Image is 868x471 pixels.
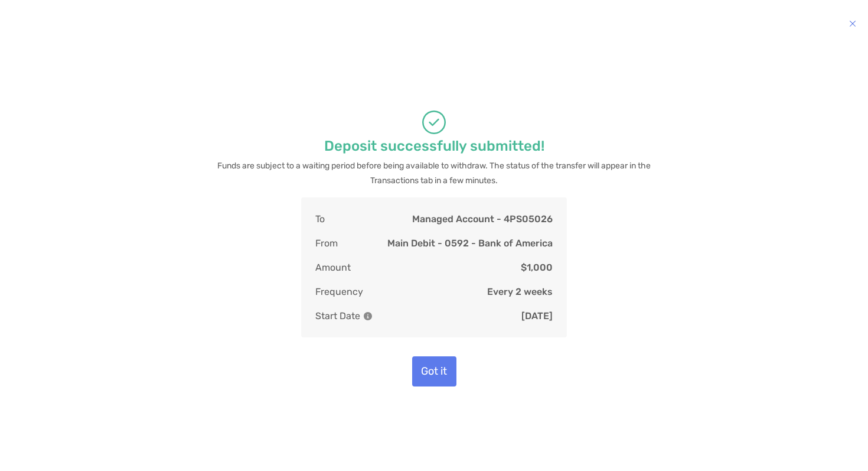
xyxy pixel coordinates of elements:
p: To [315,212,325,226]
img: Information Icon [364,312,372,320]
p: Every 2 weeks [487,284,553,299]
p: $1,000 [521,260,553,275]
p: Funds are subject to a waiting period before being available to withdraw. The status of the trans... [213,158,655,188]
p: Main Debit - 0592 - Bank of America [387,236,553,251]
button: Got it [412,356,456,386]
p: From [315,236,338,251]
p: Amount [315,260,351,275]
p: Start Date [315,308,372,323]
p: Managed Account - 4PS05026 [412,212,553,226]
p: [DATE] [521,308,553,323]
p: Frequency [315,284,363,299]
p: Deposit successfully submitted! [324,139,544,154]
